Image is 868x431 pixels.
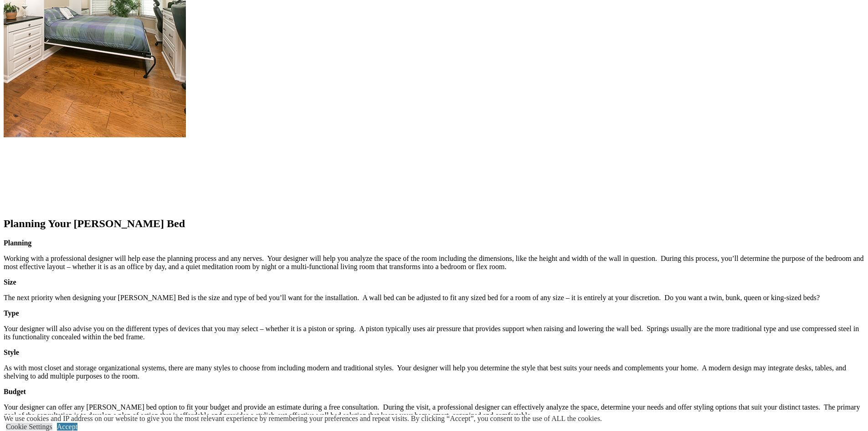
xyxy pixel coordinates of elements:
a: Cookie Settings [6,423,52,431]
strong: Style [4,348,19,356]
a: Accept [57,423,77,431]
strong: Type [4,309,19,317]
p: Working with a professional designer will help ease the planning process and any nerves. Your des... [4,254,864,271]
p: Your designer will also advise you on the different types of devices that you may select – whethe... [4,325,864,341]
div: We use cookies and IP address on our website to give you the most relevant experience by remember... [4,415,602,423]
strong: Budget [4,388,26,395]
strong: Size [4,278,16,286]
p: As with most closet and storage organizational systems, there are many styles to choose from incl... [4,364,864,380]
p: The next priority when designing your [PERSON_NAME] Bed is the size and type of bed you’ll want f... [4,294,864,302]
p: Your designer can offer any [PERSON_NAME] bed option to fit your budget and provide an estimate d... [4,403,864,420]
h2: Planning Your [PERSON_NAME] Bed [4,218,864,230]
strong: Planning [4,239,31,247]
